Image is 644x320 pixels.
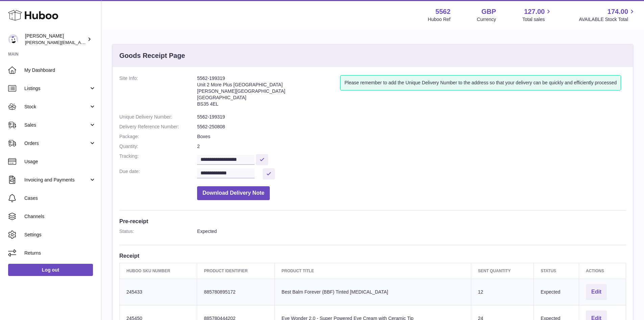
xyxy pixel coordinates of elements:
dt: Quantity: [119,143,197,150]
td: Best Balm Forever (BBF) Tinted [MEDICAL_DATA] [275,279,471,305]
div: Currency [477,16,496,23]
span: Stock [24,104,89,110]
dt: Package: [119,133,197,140]
span: [PERSON_NAME][EMAIL_ADDRESS][DOMAIN_NAME] [25,40,136,45]
div: Please remember to add the Unique Delivery Number to the address so that your delivery can be qui... [340,75,621,90]
span: Listings [24,85,89,92]
th: Huboo SKU Number [120,263,197,279]
dt: Unique Delivery Number: [119,114,197,120]
span: Invoicing and Payments [24,177,89,183]
td: 245433 [120,279,197,305]
button: Edit [586,284,607,300]
strong: 5562 [435,7,451,16]
dt: Due date: [119,168,197,179]
dt: Delivery Reference Number: [119,124,197,130]
img: ketan@vasanticosmetics.com [8,34,18,44]
address: 5562-199319 Unit 2 More Plus [GEOGRAPHIC_DATA] [PERSON_NAME][GEOGRAPHIC_DATA] [GEOGRAPHIC_DATA] B... [197,75,340,110]
strong: GBP [481,7,496,16]
dd: Boxes [197,133,626,140]
a: 174.00 AVAILABLE Stock Total [579,7,636,23]
a: Log out [8,264,93,276]
span: AVAILABLE Stock Total [579,16,636,23]
span: Orders [24,140,89,147]
td: 885780895172 [197,279,275,305]
h3: Goods Receipt Page [119,51,185,60]
span: Usage [24,158,96,165]
span: My Dashboard [24,67,96,73]
span: Cases [24,195,96,201]
td: Expected [534,279,579,305]
h3: Receipt [119,252,626,259]
dd: 5562-250808 [197,124,626,130]
th: Actions [579,263,626,279]
dd: 5562-199319 [197,114,626,120]
th: Status [534,263,579,279]
td: 12 [471,279,533,305]
th: Product title [275,263,471,279]
h3: Pre-receipt [119,217,626,225]
span: Returns [24,250,96,256]
div: [PERSON_NAME] [25,33,86,46]
div: Huboo Ref [428,16,451,23]
dt: Status: [119,228,197,235]
dt: Tracking: [119,153,197,165]
dd: Expected [197,228,626,235]
button: Download Delivery Note [197,186,270,200]
a: 127.00 Total sales [522,7,552,23]
dt: Site Info: [119,75,197,110]
span: 127.00 [524,7,545,16]
th: Sent Quantity [471,263,533,279]
span: Sales [24,122,89,128]
span: Total sales [522,16,552,23]
th: Product Identifier [197,263,275,279]
dd: 2 [197,143,626,150]
span: Settings [24,232,96,238]
span: 174.00 [607,7,628,16]
span: Channels [24,213,96,220]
